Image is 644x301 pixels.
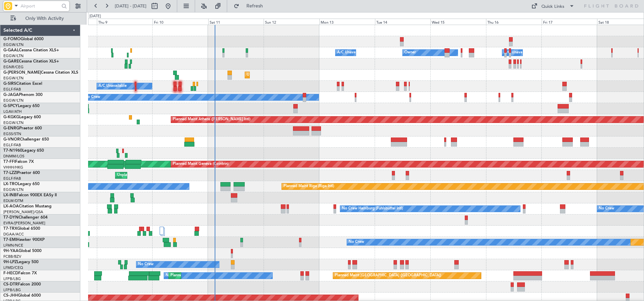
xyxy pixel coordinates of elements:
div: Tue 14 [375,19,431,25]
a: EGGW/LTN [3,53,24,58]
span: G-VNOR [3,137,20,142]
a: FCBB/BZV [3,254,21,259]
a: T7-FFIFalcon 7X [3,160,34,164]
div: Planned Maint Riga (Riga Intl) [284,181,334,192]
span: G-[PERSON_NAME] [3,71,41,75]
a: LX-AOACitation Mustang [3,204,52,208]
div: No Crew [349,237,364,247]
a: G-FOMOGlobal 6000 [3,37,44,41]
span: CS-JHH [3,294,18,298]
div: Planned Maint [GEOGRAPHIC_DATA] ([GEOGRAPHIC_DATA]) [170,271,277,281]
button: Quick Links [528,1,578,11]
a: EGNR/CEG [3,65,24,70]
div: Mon 13 [319,19,375,25]
span: T7-FFI [3,160,15,164]
a: DNMM/LOS [3,154,24,159]
a: T7-TRXGlobal 6500 [3,227,40,231]
div: Thu 9 [97,19,153,25]
a: LGAV/ATH [3,109,22,114]
span: LX-INB [3,193,17,197]
a: EGGW/LTN [3,120,24,125]
div: Planned Maint [GEOGRAPHIC_DATA] ([GEOGRAPHIC_DATA]) [335,271,441,281]
span: G-ENRG [3,126,19,130]
a: EDLW/DTM [3,198,23,203]
a: EVRA/[PERSON_NAME] [3,221,45,226]
span: Refresh [241,4,269,8]
a: LX-TROLegacy 650 [3,182,39,186]
a: T7-EMIHawker 900XP [3,238,45,242]
a: LFMN/NCE [3,243,23,248]
div: Planned Maint Geneva (Cointrin) [173,159,229,169]
a: VHHH/HKG [3,165,23,170]
span: T7-EMI [3,238,17,242]
div: No Crew [138,259,154,270]
a: LFPB/LBG [3,276,21,281]
a: 9H-LPZLegacy 500 [3,260,38,264]
a: DGAA/ACC [3,232,24,237]
div: [DATE] [89,14,101,19]
a: G-JAGAPhenom 300 [3,93,43,97]
span: G-GARE [3,59,19,64]
div: Planned Maint Athens ([PERSON_NAME] Intl) [173,115,250,125]
span: 9H-LPZ [3,260,17,264]
a: EGGW/LTN [3,42,24,47]
span: LX-TRO [3,182,18,186]
a: G-GARECessna Citation XLS+ [3,59,59,64]
span: T7-LZZI [3,171,17,175]
a: EGSS/STN [3,131,21,136]
a: CS-DTRFalcon 2000 [3,282,41,286]
div: Fri 17 [542,19,597,25]
a: G-SIRSCitation Excel [3,82,42,86]
div: Quick Links [541,3,564,10]
a: T7-DYNChallenger 604 [3,216,48,220]
div: No Crew Hamburg (Fuhlsbuttel Intl) [342,204,403,214]
a: G-VNORChallenger 650 [3,137,49,142]
a: CS-JHHGlobal 6000 [3,294,41,298]
a: T7-LZZIPraetor 600 [3,171,40,175]
a: G-SPCYLegacy 650 [3,104,39,108]
a: LX-INBFalcon 900EX EASy II [3,193,57,197]
div: A/C Unavailable [504,48,532,58]
span: G-SIRS [3,82,16,86]
a: [PERSON_NAME]/QSA [3,209,43,215]
span: [DATE] - [DATE] [115,3,146,9]
span: G-SPCY [3,104,18,108]
button: Refresh [231,1,271,11]
a: EGGW/LTN [3,187,24,192]
a: G-GAALCessna Citation XLS+ [3,48,59,52]
span: F-HECD [3,271,18,275]
div: Unplanned Maint [GEOGRAPHIC_DATA] ([GEOGRAPHIC_DATA]) [247,70,358,80]
span: 9H-YAA [3,249,19,253]
span: CS-DTR [3,282,18,286]
span: G-GAAL [3,48,19,52]
span: G-FOMO [3,37,21,41]
div: A/C Unavailable [99,81,127,91]
span: G-JAGA [3,93,19,97]
a: LFPB/LBG [3,287,21,293]
a: EGLF/FAB [3,176,21,181]
a: EGLF/FAB [3,143,21,148]
a: F-HECDFalcon 7X [3,271,37,275]
a: 9H-YAAGlobal 5000 [3,249,42,253]
div: Sat 11 [208,19,264,25]
div: No Crew [599,204,614,214]
span: T7-N1960 [3,149,22,153]
div: A/C Unavailable [337,48,365,58]
div: Thu 16 [486,19,542,25]
span: LX-AOA [3,204,19,208]
div: Sun 12 [264,19,319,25]
a: EGGW/LTN [3,76,24,81]
span: T7-TRX [3,227,17,231]
span: G-KGKG [3,115,19,119]
div: Unplanned Maint [GEOGRAPHIC_DATA] ([GEOGRAPHIC_DATA]) [117,170,228,180]
div: Owner [404,48,416,58]
a: EGLF/FAB [3,87,21,92]
a: LFMD/CEQ [3,265,23,270]
div: Wed 15 [430,19,486,25]
div: No Crew [166,271,181,281]
div: Fri 10 [153,19,208,25]
a: G-ENRGPraetor 600 [3,126,42,130]
input: Airport [21,1,59,11]
a: EGGW/LTN [3,98,24,103]
span: T7-DYN [3,216,19,220]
